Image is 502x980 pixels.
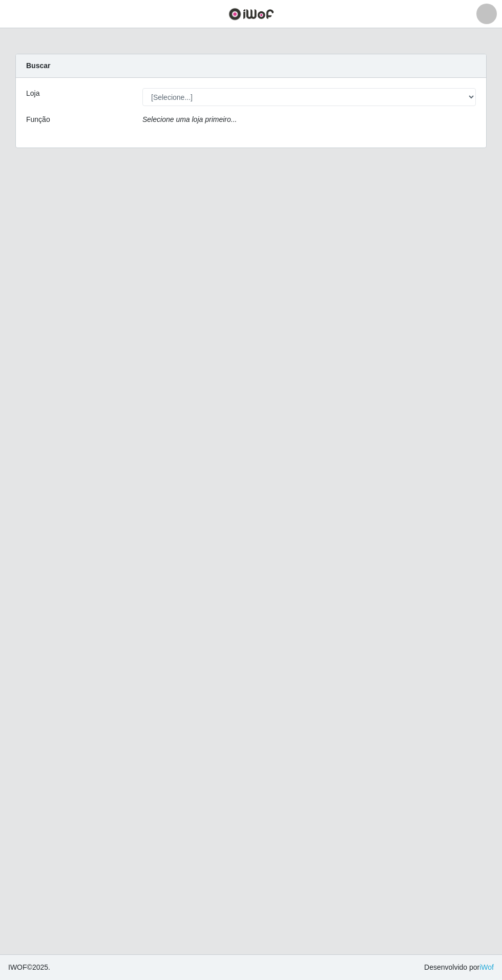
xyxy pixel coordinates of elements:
strong: Buscar [26,61,50,70]
label: Função [26,114,50,125]
a: iWof [479,963,494,971]
span: © 2025 . [8,962,50,973]
span: Desenvolvido por [424,962,494,973]
i: Selecione uma loja primeiro... [142,115,237,123]
img: CoreUI Logo [228,8,274,20]
label: Loja [26,88,39,99]
span: IWOF [8,963,27,971]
